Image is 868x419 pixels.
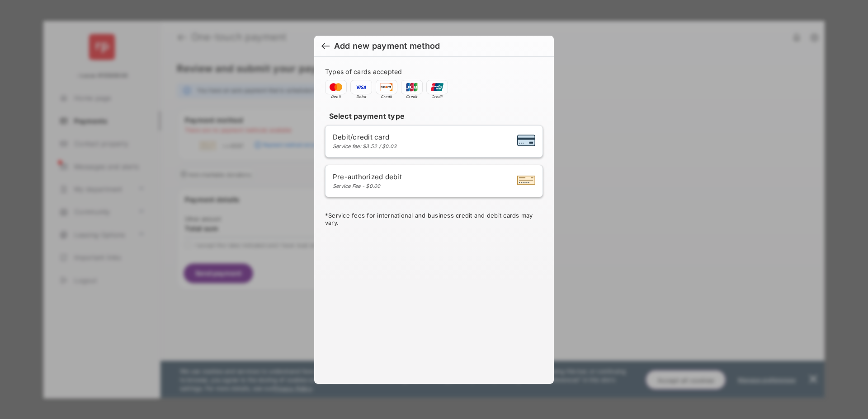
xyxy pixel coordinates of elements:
[333,133,389,141] font: Debit/credit card
[333,183,381,189] font: Service Fee - $0.00
[333,172,402,181] font: Pre-authorized debit
[329,112,405,121] font: Select payment type
[334,41,440,51] font: Add new payment method
[406,94,418,99] font: Credit
[381,94,392,99] font: Credit
[333,143,396,149] font: Service fee: $3.52 / $0.03
[325,212,533,226] font: Service fees for international and business credit and debit cards may vary.
[431,94,443,99] font: Credit
[356,94,366,99] font: Debit
[325,68,402,75] font: Types of cards accepted
[331,94,341,99] font: Debit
